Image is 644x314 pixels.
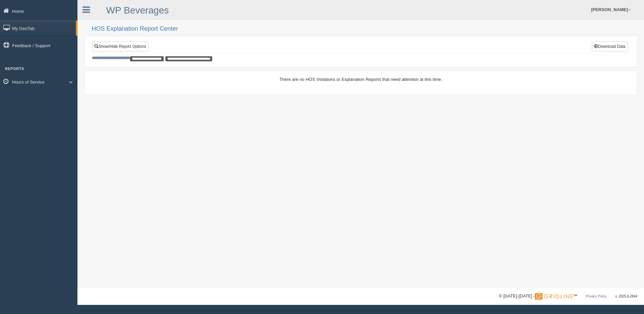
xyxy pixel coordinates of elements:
[592,41,627,52] button: Download Data
[92,41,148,52] a: Show/Hide Report Options
[586,294,607,298] a: Privacy Policy
[106,5,169,15] a: WP Beverages
[499,293,637,300] div: © [DATE]-[DATE] - ™
[535,293,573,300] img: Gridline
[615,294,637,298] span: v. 2025.6.2844
[92,26,637,32] h2: HOS Explanation Report Center
[92,76,630,83] div: There are no HOS Violations or Explanation Reports that need attention at this time.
